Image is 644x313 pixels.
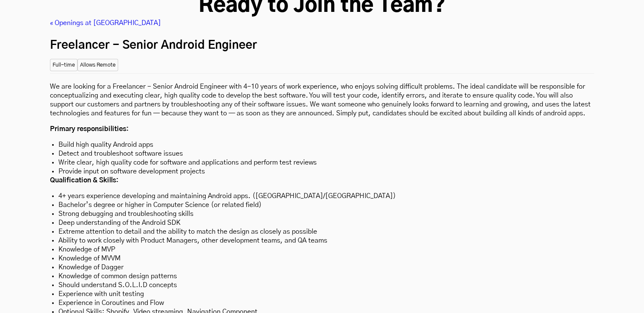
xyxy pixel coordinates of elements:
strong: Qualification & Skills: [50,177,119,184]
li: 4+ years experience developing and maintaining Android apps. ([GEOGRAPHIC_DATA]/[GEOGRAPHIC_DATA]) [58,192,586,201]
li: Extreme attention to detail and the ability to match the design as closely as possible [58,227,586,236]
small: Allows Remote [77,59,118,71]
li: Strong debugging and troubleshooting skills [58,210,586,218]
li: Knowledge of MVVM [58,254,586,263]
li: Deep understanding of the Android SDK [58,218,586,227]
li: Bachelor’s degree or higher in Computer Science (or related field) [58,201,586,210]
a: « Openings at [GEOGRAPHIC_DATA] [50,20,161,26]
li: Knowledge of common design patterns [58,272,586,281]
li: Knowledge of MVP [58,245,586,254]
li: Ability to work closely with Product Managers, other development teams, and QA teams [58,236,586,245]
li: Knowledge of Dagger [58,263,586,272]
li: Build high quality Android apps [58,140,586,149]
h2: Freelancer - Senior Android Engineer [50,36,594,55]
li: Experience with unit testing [58,290,586,299]
p: We are looking for a Freelancer - Senior Android Engineer with 4-10 years of work experience, who... [50,82,594,118]
li: Detect and troubleshoot software issues [58,149,586,158]
small: Full-time [50,59,77,71]
li: Provide input on software development projects [58,167,586,176]
strong: Primary responsibilities: [50,126,129,132]
li: Experience in Coroutines and Flow [58,299,586,307]
li: Write clear, high quality code for software and applications and perform test reviews [58,158,586,167]
li: Should understand S.O.L.I.D concepts [58,281,586,290]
